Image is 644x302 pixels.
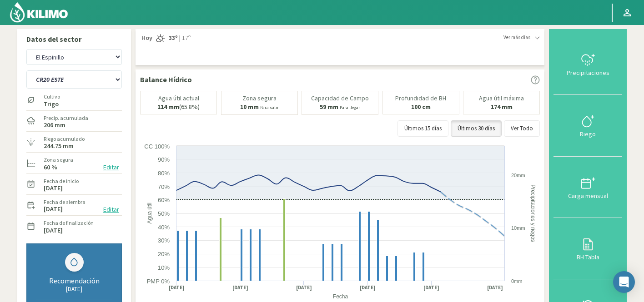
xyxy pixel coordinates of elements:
span: 17º [181,34,191,43]
label: 60 % [44,164,57,170]
text: 80% [158,170,170,177]
text: [DATE] [232,284,248,291]
div: [DATE] [36,285,112,293]
span: Hoy [140,34,152,43]
div: Open Intercom Messenger [613,271,635,293]
label: Cultivo [44,93,60,101]
text: 60% [158,197,170,203]
button: BH Tabla [553,218,622,279]
label: [DATE] [44,206,63,212]
label: Trigo [44,101,60,107]
small: Para salir [260,104,279,110]
b: 59 mm [320,103,338,111]
text: 0mm [511,278,522,284]
button: Ver Todo [504,120,540,137]
text: PMP 0% [147,278,170,285]
img: Kilimo [9,1,69,23]
p: Zona segura [242,95,277,102]
small: Para llegar [340,104,360,110]
p: Balance Hídrico [140,74,192,85]
div: Recomendación [36,276,112,285]
p: Agua útil máxima [479,95,524,102]
text: [DATE] [423,284,439,291]
text: 10% [158,264,170,271]
p: Datos del sector [26,34,122,45]
b: 174 mm [491,103,513,111]
text: [DATE] [296,284,312,291]
div: Precipitaciones [556,69,619,76]
label: Riego acumulado [44,135,85,143]
label: Fecha de siembra [44,198,86,206]
label: Fecha de inicio [44,177,79,185]
p: Capacidad de Campo [311,95,369,102]
p: Agua útil actual [158,95,199,102]
span: Ver más días [503,34,530,41]
text: 90% [158,156,170,163]
text: CC 100% [144,143,170,150]
label: Zona segura [44,156,73,164]
b: 114 mm [157,103,179,111]
label: [DATE] [44,185,63,191]
text: Agua útil [146,203,153,224]
label: 206 mm [44,122,65,128]
strong: 33º [169,34,178,42]
text: 10mm [511,225,525,231]
text: [DATE] [360,284,376,291]
button: Riego [553,95,622,156]
button: Editar [101,162,122,173]
span: | [179,34,181,43]
p: Profundidad de BH [395,95,446,102]
label: Fecha de finalización [44,219,94,227]
div: BH Tabla [556,254,619,260]
button: Precipitaciones [553,34,622,95]
text: Fecha [333,293,348,300]
text: 40% [158,224,170,231]
text: 20mm [511,173,525,178]
button: Carga mensual [553,157,622,218]
text: 30% [158,237,170,244]
b: 10 mm [240,103,259,111]
p: (65.8%) [157,104,200,110]
text: 50% [158,210,170,217]
text: [DATE] [487,284,503,291]
text: 70% [158,183,170,190]
label: 244.75 mm [44,143,74,149]
div: Carga mensual [556,193,619,199]
text: Precipitaciones y riegos [530,184,536,242]
label: [DATE] [44,228,63,233]
button: Últimos 15 días [397,120,448,137]
text: [DATE] [169,284,185,291]
div: Riego [556,131,619,137]
button: Últimos 30 días [451,120,502,137]
b: 100 cm [411,103,431,111]
text: 20% [158,251,170,257]
button: Editar [101,204,122,215]
label: Precip. acumulada [44,114,88,122]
